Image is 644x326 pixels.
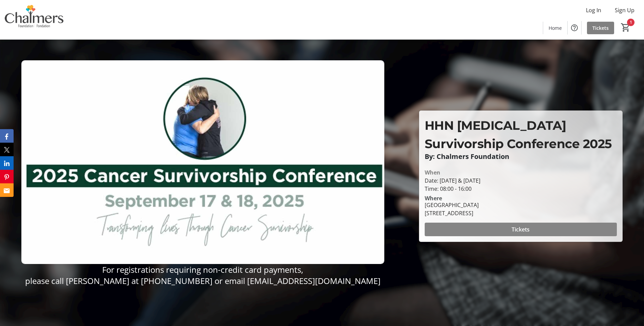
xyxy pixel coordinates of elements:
[586,6,601,14] span: Log In
[25,275,381,286] span: please call [PERSON_NAME] at [PHONE_NUMBER] or email [EMAIL_ADDRESS][DOMAIN_NAME]
[581,5,607,16] button: Log In
[425,153,617,160] p: By: Chalmers Foundation
[512,225,530,233] span: Tickets
[425,223,617,236] button: Tickets
[615,6,634,14] span: Sign Up
[568,21,581,35] button: Help
[102,264,303,275] span: For registrations requiring non-credit card payments,
[4,3,65,37] img: Chalmers Foundation's Logo
[425,118,612,151] span: HHN [MEDICAL_DATA] Survivorship Conference 2025
[425,168,440,177] div: When
[609,5,640,16] button: Sign Up
[549,24,562,32] span: Home
[620,21,632,34] button: Cart
[592,24,609,32] span: Tickets
[425,196,442,201] div: Where
[425,177,617,193] div: Date: [DATE] & [DATE] Time: 08:00 - 16:00
[543,22,567,34] a: Home
[587,22,614,34] a: Tickets
[21,60,384,264] img: Campaign CTA Media Photo
[425,201,479,209] div: [GEOGRAPHIC_DATA]
[425,209,479,217] div: [STREET_ADDRESS]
